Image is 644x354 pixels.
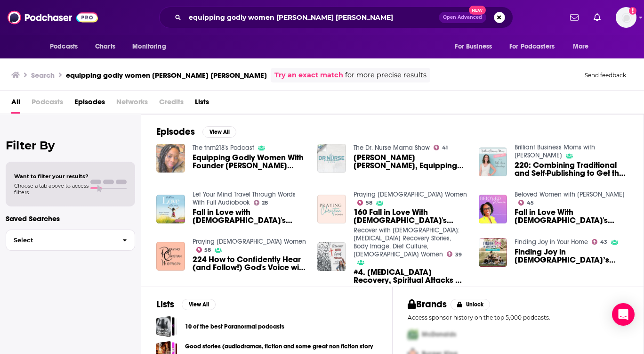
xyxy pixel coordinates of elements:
[193,208,306,224] span: Fall in Love with [DEMOGRAPHIC_DATA]'s Word: Practical Strategies for Busy Women Audiobook by [PE...
[317,144,346,173] img: Brittany Ann, Equipping Godly Women
[159,94,184,114] span: Credits
[479,148,507,176] img: 220: Combining Traditional and Self-Publishing to Get the Best of Both Worlds with Brittany of Eq...
[447,251,462,257] a: 39
[6,230,135,251] button: Select
[518,200,534,206] a: 45
[193,190,296,206] a: Let Your Mind Travel Through Words With Full Audiobook
[354,144,430,152] a: The Dr. Nurse Mama Show
[156,195,185,223] a: Fall in Love with God's Word: Practical Strategies for Busy Women Audiobook by Brittany Ann
[354,154,467,170] span: [PERSON_NAME] [PERSON_NAME], Equipping Godly Women
[43,38,90,56] button: open menu
[354,268,467,284] a: #4. Anorexia Recovery, Spiritual Attacks & Building Positive Body Image in Your Children with Bri...
[600,240,607,244] span: 43
[317,195,346,223] img: 160 Fall in Love With God's Word with Brittany Ann
[354,208,467,224] a: 160 Fall in Love With God's Word with Brittany Ann
[193,238,306,246] a: Praying Christian Women
[32,94,63,114] span: Podcasts
[156,298,174,310] h2: Lists
[204,248,211,252] span: 58
[193,208,306,224] a: Fall in Love with God's Word: Practical Strategies for Busy Women Audiobook by Brittany Ann
[448,38,504,56] button: open menu
[616,7,636,28] button: Show profile menu
[50,40,78,53] span: Podcasts
[357,200,372,206] a: 58
[196,247,211,253] a: 58
[616,7,636,28] img: User Profile
[193,255,306,272] a: 224 How to Confidently Hear (and Follow!) God's Voice with Brittany Ann
[262,201,268,205] span: 28
[116,94,148,114] span: Networks
[95,40,115,53] span: Charts
[616,7,636,28] span: Logged in as Andrea1206
[515,161,628,177] span: 220: Combining Traditional and Self-Publishing to Get the Best of Both Worlds with [PERSON_NAME] ...
[515,248,628,264] a: Finding Joy in God’s Word with Brittany Ann (Everyday Faithfulness) – Episode 21
[193,255,306,272] span: 224 How to Confidently Hear (and Follow!) God's Voice with [PERSON_NAME] [PERSON_NAME]
[354,226,459,258] a: Recover with God: Eating Disorder Recovery Stories, Body Image, Diet Culture, Christian Women
[451,299,491,310] button: Unlock
[156,298,216,310] a: ListsView All
[408,314,628,321] p: Access sponsor history on the top 5,000 podcasts.
[442,146,448,150] span: 41
[515,238,588,246] a: Finding Joy in Your Home
[345,70,427,81] span: for more precise results
[156,144,185,173] img: Equipping Godly Women With Founder Brittany Ann
[89,38,121,56] a: Charts
[515,208,628,224] span: Fall in Love With [DEMOGRAPHIC_DATA]'s Word with [PERSON_NAME] [PERSON_NAME]
[31,71,55,80] h3: Search
[74,94,105,114] a: Episodes
[14,173,89,180] span: Want to filter your results?
[193,154,306,170] span: Equipping Godly Women With Founder [PERSON_NAME] [PERSON_NAME]
[515,248,628,264] span: Finding Joy in [DEMOGRAPHIC_DATA]’s Word with [PERSON_NAME] [PERSON_NAME] (Everyday Faithfulness)...
[156,316,177,337] a: 10 of the best Paranormal podcasts
[182,299,216,310] button: View All
[159,7,513,28] div: Search podcasts, credits, & more...
[8,8,98,26] img: Podchaser - Follow, Share and Rate Podcasts
[434,145,448,150] a: 41
[404,325,422,344] img: First Pro Logo
[254,200,268,206] a: 28
[366,201,372,205] span: 58
[132,40,166,53] span: Monitoring
[566,9,582,25] a: Show notifications dropdown
[582,71,629,79] button: Send feedback
[66,71,267,80] h3: equipping godly women [PERSON_NAME] [PERSON_NAME]
[479,195,507,223] img: Fall in Love With God's Word with Brittany Ann
[590,9,604,25] a: Show notifications dropdown
[592,239,607,245] a: 43
[274,70,343,81] a: Try an exact match
[573,40,589,53] span: More
[515,143,595,159] a: Brilliant Business Moms with Beth Anne Schwamberger
[509,40,555,53] span: For Podcasters
[185,321,284,332] a: 10 of the best Paranormal podcasts
[11,94,20,114] a: All
[515,190,625,198] a: Beloved Women with Christina Patterson
[195,94,209,114] a: Lists
[503,38,568,56] button: open menu
[14,182,89,196] span: Choose a tab above to access filters.
[156,126,195,138] h2: Episodes
[455,40,492,53] span: For Business
[202,126,236,138] button: View All
[479,238,507,267] img: Finding Joy in God’s Word with Brittany Ann (Everyday Faithfulness) – Episode 21
[193,144,254,152] a: The tnm218's Podcast
[354,190,467,198] a: Praying Christian Women
[6,139,135,152] h2: Filter By
[185,10,439,25] input: Search podcasts, credits, & more...
[515,208,628,224] a: Fall in Love With God's Word with Brittany Ann
[193,154,306,170] a: Equipping Godly Women With Founder Brittany Ann
[443,15,482,20] span: Open Advanced
[156,242,185,271] img: 224 How to Confidently Hear (and Follow!) God's Voice with Brittany Ann
[6,214,135,223] p: Saved Searches
[317,242,346,271] img: #4. Anorexia Recovery, Spiritual Attacks & Building Positive Body Image in Your Children with Bri...
[408,298,447,310] h2: Brands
